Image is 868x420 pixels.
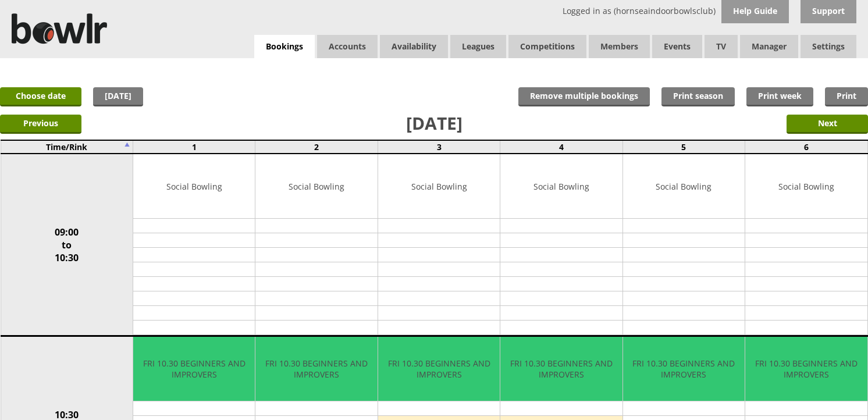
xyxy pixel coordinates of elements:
span: Members [589,35,650,58]
td: 2 [255,140,378,154]
a: Events [652,35,702,58]
td: 1 [133,140,255,154]
td: Social Bowling [500,154,622,219]
span: TV [705,35,738,58]
td: Social Bowling [255,154,377,219]
input: Remove multiple bookings [518,87,650,106]
td: FRI 10.30 BEGINNERS AND IMPROVERS [623,337,745,401]
a: Print week [746,87,813,106]
a: Print [825,87,868,106]
td: FRI 10.30 BEGINNERS AND IMPROVERS [133,337,255,401]
span: Settings [801,35,856,58]
td: Time/Rink [1,140,133,154]
a: Print season [661,87,735,106]
td: 6 [745,140,867,154]
a: Leagues [450,35,506,58]
td: Social Bowling [378,154,500,219]
td: Social Bowling [133,154,255,219]
td: FRI 10.30 BEGINNERS AND IMPROVERS [745,337,867,401]
td: FRI 10.30 BEGINNERS AND IMPROVERS [500,337,622,401]
a: Availability [380,35,448,58]
td: Social Bowling [623,154,745,219]
td: FRI 10.30 BEGINNERS AND IMPROVERS [378,337,500,401]
span: Manager [740,35,798,58]
td: 3 [378,140,500,154]
td: 09:00 to 10:30 [1,154,133,336]
td: 4 [500,140,622,154]
a: Bookings [254,35,315,59]
span: Accounts [317,35,378,58]
a: Competitions [508,35,586,58]
a: [DATE] [93,87,143,106]
input: Next [787,115,868,134]
td: Social Bowling [745,154,867,219]
td: FRI 10.30 BEGINNERS AND IMPROVERS [255,337,377,401]
td: 5 [622,140,745,154]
